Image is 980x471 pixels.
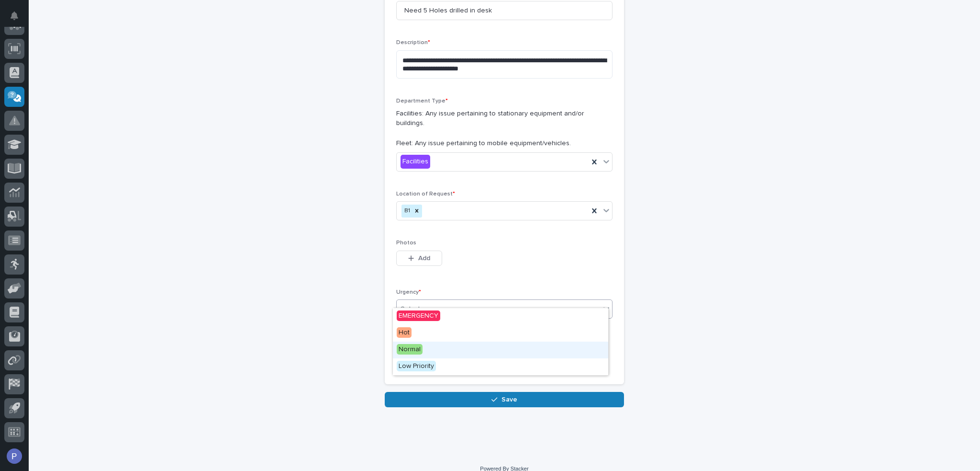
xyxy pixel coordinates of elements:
button: users-avatar [4,446,24,466]
button: Save [385,392,624,407]
span: Hot [397,327,412,338]
div: Hot [393,325,608,342]
p: Facilities: Any issue pertaining to stationary equipment and/or buildings. Fleet: Any issue perta... [396,109,612,149]
span: Location of Request [396,191,455,197]
div: Facilities [401,155,430,169]
button: Notifications [4,6,24,26]
span: Save [501,395,517,404]
span: Normal [397,344,423,355]
span: Photos [396,240,416,246]
button: Add [396,251,442,266]
div: Low Priority [393,358,608,375]
div: Notifications [12,11,24,27]
span: EMERGENCY [397,310,440,321]
div: Select... [401,304,424,314]
div: B1 [401,205,412,218]
span: Department Type [396,98,448,104]
span: Urgency [396,289,421,295]
div: Normal [393,342,608,358]
span: Add [418,254,430,263]
div: EMERGENCY [393,308,608,325]
span: Low Priority [397,361,436,371]
span: Description [396,40,430,46]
